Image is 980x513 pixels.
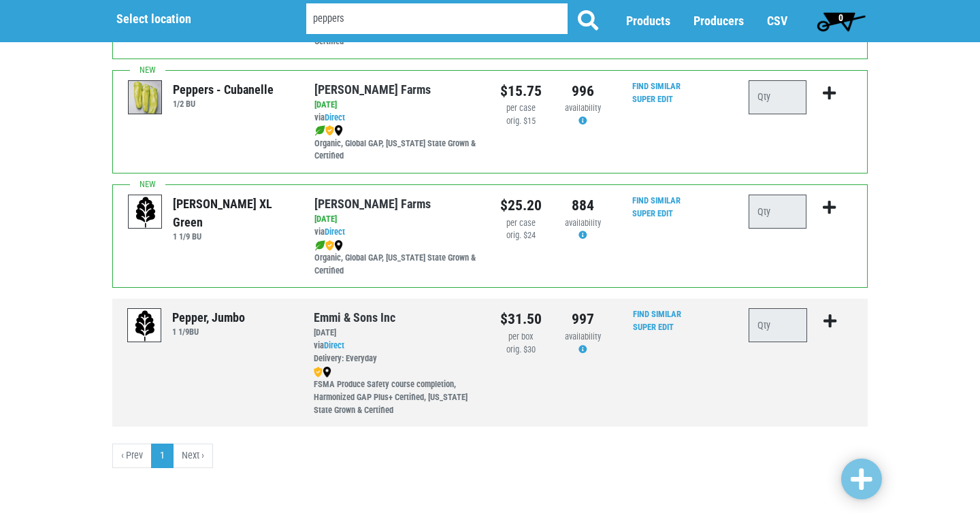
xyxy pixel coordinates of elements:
img: thumbnail-0a21d7569dbf8d3013673048c6385dc6.png [129,81,163,115]
input: Qty [749,80,806,114]
div: FSMA Produce Safety course completion, Harmonized GAP Plus+ Certified, [US_STATE] State Grown & C... [314,365,480,417]
a: [PERSON_NAME] Farms [314,197,431,211]
div: orig. $30 [500,344,542,357]
a: Super Edit [632,94,673,104]
img: safety-e55c860ca8c00a9c171001a62a92dabd.png [325,125,334,136]
div: via [314,340,480,365]
a: Find Similar [632,81,681,91]
div: 884 [562,195,604,216]
div: $15.75 [500,80,542,102]
span: availability [565,331,601,342]
div: orig. $24 [500,229,542,242]
div: Organic, Global GAP, [US_STATE] State Grown & Certified [314,125,480,163]
input: Search by Product, Producer etc. [306,4,568,35]
div: Delivery: Everyday [314,352,480,365]
img: safety-e55c860ca8c00a9c171001a62a92dabd.png [314,367,323,378]
div: [PERSON_NAME] XL Green [173,195,293,231]
img: map_marker-0e94453035b3232a4d21701695807de9.png [323,367,331,378]
span: availability [565,218,601,228]
div: per box [500,331,542,344]
a: Producers [693,14,744,29]
div: 997 [562,308,604,330]
div: [DATE] [314,327,480,340]
img: leaf-e5c59151409436ccce96b2ca1b28e03c.png [314,125,325,136]
span: availability [565,103,601,113]
div: Peppers - Cubanelle [173,80,274,99]
div: Pepper, Jumbo [172,308,245,327]
div: orig. $15 [500,115,542,128]
a: Direct [325,227,345,237]
div: via [314,112,480,125]
a: Direct [325,112,345,122]
div: [DATE] [314,213,480,226]
a: Find Similar [633,309,681,319]
input: Qty [749,308,807,342]
div: 996 [562,80,604,102]
img: placeholder-variety-43d6402dacf2d531de610a020419775a.svg [129,195,163,229]
a: CSV [767,14,787,29]
div: per case [500,102,542,115]
a: Emmi & Sons Inc [314,310,395,325]
img: placeholder-variety-43d6402dacf2d531de610a020419775a.svg [128,309,162,343]
div: per case [500,217,542,230]
a: Direct [324,340,344,350]
input: Qty [749,195,806,229]
img: leaf-e5c59151409436ccce96b2ca1b28e03c.png [314,240,325,251]
nav: pager [112,444,868,468]
div: Organic, Global GAP, [US_STATE] State Grown & Certified [314,239,480,278]
h6: 1 1/9BU [172,327,245,337]
a: [PERSON_NAME] Farms [314,82,431,97]
div: via [314,226,480,239]
div: $25.20 [500,195,542,216]
div: $31.50 [500,308,542,330]
a: Find Similar [632,195,681,205]
h6: 1/2 BU [173,99,274,109]
img: safety-e55c860ca8c00a9c171001a62a92dabd.png [325,240,334,251]
a: Products [626,14,670,29]
h5: Select location [116,12,272,27]
a: Peppers - Cubanelle [129,92,163,103]
div: [DATE] [314,99,480,112]
span: 0 [838,12,843,23]
a: Super Edit [633,322,674,332]
img: map_marker-0e94453035b3232a4d21701695807de9.png [334,125,343,136]
img: map_marker-0e94453035b3232a4d21701695807de9.png [334,240,343,251]
a: 1 [151,444,174,468]
a: Super Edit [632,208,673,218]
a: 0 [811,7,871,35]
h6: 1 1/9 BU [173,231,293,242]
